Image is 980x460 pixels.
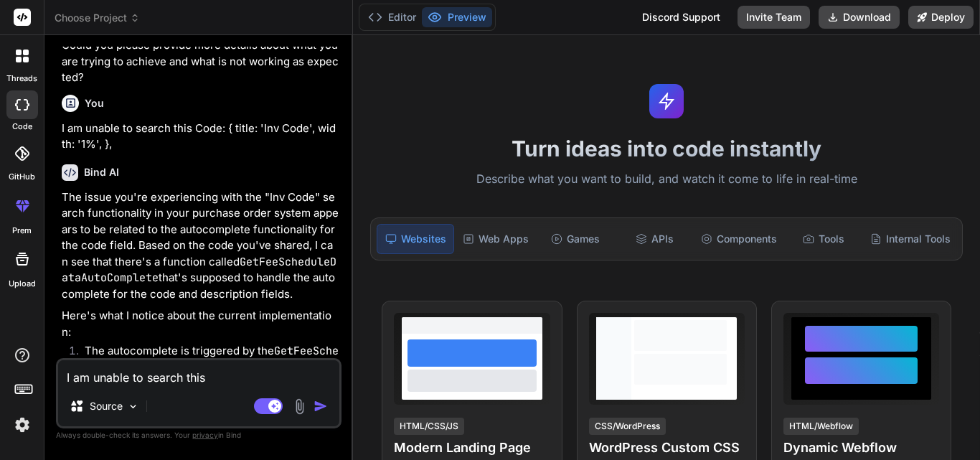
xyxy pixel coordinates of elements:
button: Invite Team [738,6,810,29]
button: Deploy [908,6,974,29]
label: code [12,121,32,133]
h4: Modern Landing Page [394,438,550,458]
li: The autocomplete is triggered by the function when the user types in the code or description fields [73,343,339,392]
button: Download [819,6,900,29]
label: prem [12,225,32,237]
div: Web Apps [457,224,534,254]
p: I am unable to search this Code: { title: 'Inv Code', width: '1%', }, [62,121,339,153]
p: Always double-check its answers. Your in Bind [56,428,341,442]
div: HTML/Webflow [783,418,859,435]
p: Describe what you want to build, and watch it come to life in real-time [362,170,971,189]
img: Pick Models [127,400,139,413]
div: APIs [616,224,692,254]
div: Components [695,224,783,254]
img: icon [314,399,328,413]
label: Upload [9,278,36,290]
h6: You [85,96,104,111]
div: Websites [377,224,454,254]
p: Here's what I notice about the current implementation: [62,308,339,340]
div: CSS/WordPress [589,418,666,435]
label: threads [6,72,37,85]
p: Source [90,399,123,413]
h6: Bind AI [84,165,119,179]
p: The issue you're experiencing with the "Inv Code" search functionality in your purchase order sys... [62,189,339,303]
span: privacy [192,431,218,439]
h4: WordPress Custom CSS [589,438,745,458]
div: Tools [786,224,862,254]
img: settings [10,413,34,437]
div: HTML/CSS/JS [394,418,464,435]
span: Choose Project [55,11,140,25]
button: Editor [362,7,422,27]
h1: Turn ideas into code instantly [362,136,971,161]
button: Preview [422,7,492,27]
label: GitHub [9,171,35,183]
div: Internal Tools [864,224,956,254]
img: attachment [291,398,308,415]
div: Games [537,224,613,254]
div: Discord Support [633,6,729,29]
